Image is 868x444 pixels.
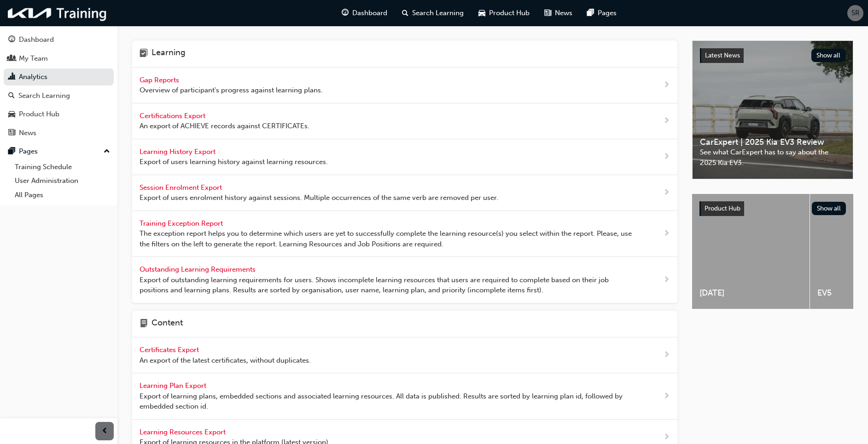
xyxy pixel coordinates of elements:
span: learning-icon [140,48,148,60]
span: Dashboard [352,8,387,18]
a: Training Schedule [11,160,114,174]
button: Pages [4,143,114,160]
span: next-icon [663,187,670,199]
span: prev-icon [101,426,108,437]
a: Latest NewsShow allCarExpert | 2025 Kia EV3 ReviewSee what CarExpert has to say about the 2025 Ki... [692,40,853,179]
span: pages-icon [8,148,15,156]
a: Certifications Export An export of ACHIEVE records against CERTIFICATEs.next-icon [132,103,677,139]
span: Certifications Export [140,112,207,120]
a: Outstanding Learning Requirements Export of outstanding learning requirements for users. Shows in... [132,257,677,303]
a: News [4,125,114,142]
span: pages-icon [587,7,594,19]
span: Export of learning plans, embedded sections and associated learning resources. All data is publis... [140,391,634,412]
span: Gap Reports [140,76,181,84]
span: [DATE] [699,288,802,298]
span: next-icon [663,228,670,239]
span: Product Hub [705,205,740,212]
a: Search Learning [4,87,114,104]
span: next-icon [663,274,670,286]
span: search-icon [402,7,408,19]
span: Training Exception Report [140,219,225,228]
a: Dashboard [4,31,114,48]
h4: Learning [151,48,186,60]
span: Export of users learning history against learning resources. [140,157,328,167]
span: An export of ACHIEVE records against CERTIFICATEs. [140,121,309,131]
span: An export of the latest certificates, without duplicates. [140,355,311,366]
img: kia-training [5,4,111,23]
button: SR [847,5,863,21]
a: Latest NewsShow all [700,48,845,63]
span: Certificates Export [140,346,201,354]
span: Search Learning [412,8,464,18]
span: guage-icon [8,36,15,44]
span: next-icon [663,115,670,127]
a: Session Enrolment Export Export of users enrolment history against sessions. Multiple occurrences... [132,175,677,211]
a: Product HubShow all [699,201,846,216]
span: up-icon [104,146,110,158]
button: Show all [811,49,846,62]
span: Learning Plan Export [140,381,208,390]
span: page-icon [140,318,148,330]
div: Product Hub [19,109,59,120]
a: guage-iconDashboard [334,4,395,23]
span: next-icon [663,432,670,443]
a: Training Exception Report The exception report helps you to determine which users are yet to succ... [132,211,677,257]
span: Overview of participant's progress against learning plans. [140,85,323,96]
span: News [555,8,572,18]
a: Learning Plan Export Export of learning plans, embedded sections and associated learning resource... [132,373,677,420]
span: news-icon [544,7,551,19]
a: All Pages [11,188,114,202]
a: pages-iconPages [580,4,624,23]
a: search-iconSearch Learning [395,4,471,23]
span: Learning Resources Export [140,428,227,436]
span: next-icon [663,349,670,361]
span: chart-icon [8,73,15,81]
span: See what CarExpert has to say about the 2025 Kia EV3. [700,147,845,168]
span: Export of outstanding learning requirements for users. Shows incomplete learning resources that u... [140,275,634,296]
span: Outstanding Learning Requirements [140,265,257,273]
div: Search Learning [18,91,70,101]
span: people-icon [8,55,15,63]
span: The exception report helps you to determine which users are yet to successfully complete the lear... [140,228,634,249]
span: Learning History Export [140,148,217,156]
span: Export of users enrolment history against sessions. Multiple occurrences of the same verb are rem... [140,193,498,203]
a: car-iconProduct Hub [471,4,537,23]
a: news-iconNews [537,4,580,23]
span: car-icon [478,7,485,19]
span: next-icon [663,80,670,91]
a: User Administration [11,174,114,188]
a: [DATE] [692,194,810,309]
span: car-icon [8,110,15,119]
a: Learning History Export Export of users learning history against learning resources.next-icon [132,139,677,175]
span: CarExpert | 2025 Kia EV3 Review [700,137,845,148]
span: next-icon [663,151,670,163]
a: Analytics [4,68,114,85]
span: Latest News [705,51,740,59]
div: Dashboard [19,34,54,45]
div: Pages [19,146,38,157]
button: DashboardMy TeamAnalyticsSearch LearningProduct HubNews [4,29,114,143]
span: next-icon [663,391,670,402]
span: Pages [598,8,617,18]
a: My Team [4,50,114,67]
button: Show all [812,202,846,215]
span: news-icon [8,129,15,137]
a: Gap Reports Overview of participant's progress against learning plans.next-icon [132,68,677,103]
h4: Content [151,318,183,330]
div: My Team [19,53,48,64]
div: News [19,128,36,138]
span: guage-icon [342,7,349,19]
a: Product Hub [4,106,114,123]
span: Session Enrolment Export [140,183,224,192]
a: Certificates Export An export of the latest certificates, without duplicates.next-icon [132,337,677,373]
span: Product Hub [489,8,530,18]
span: search-icon [8,92,15,100]
span: SR [851,8,860,18]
